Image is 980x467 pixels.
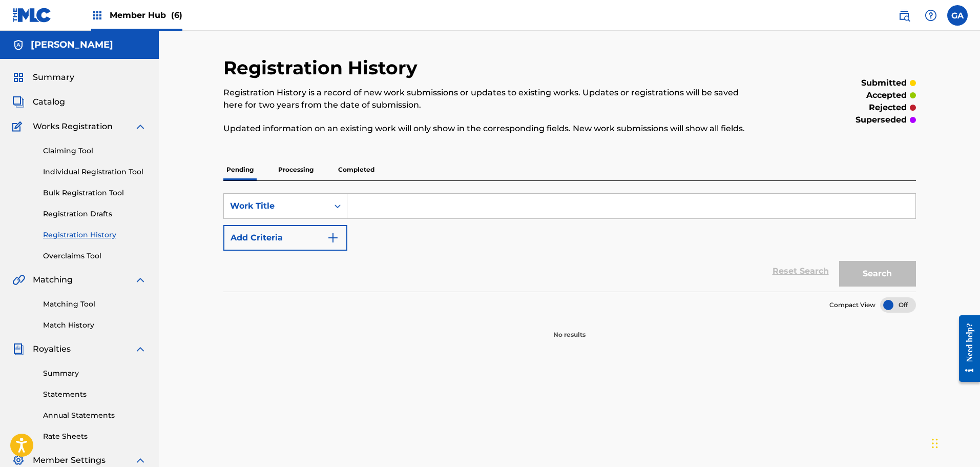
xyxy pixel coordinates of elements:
a: Registration History [43,230,147,240]
img: Royalties [12,343,25,355]
form: Search Form [223,193,916,292]
a: CatalogCatalog [12,96,65,108]
a: Bulk Registration Tool [43,188,147,198]
a: Individual Registration Tool [43,167,147,177]
img: search [898,9,910,22]
p: rejected [869,101,907,114]
h2: Registration History [223,56,423,79]
iframe: Chat Widget [929,418,980,467]
img: Matching [12,274,25,286]
a: Public Search [894,5,914,26]
a: Registration Drafts [43,209,147,219]
h5: Fernando Sierra [31,39,113,51]
span: Royalties [33,343,71,355]
a: Rate Sheets [43,431,147,442]
a: Overclaims Tool [43,251,147,261]
img: Accounts [12,39,25,51]
a: Summary [43,368,147,379]
button: Add Criteria [223,225,347,251]
iframe: Resource Center [951,307,980,390]
span: Matching [33,274,73,286]
p: submitted [861,77,907,89]
span: Member Settings [33,454,106,466]
span: Member Hub [110,9,182,21]
a: Match History [43,320,147,331]
div: User Menu [947,5,968,26]
span: Catalog [33,96,65,108]
p: No results [553,318,586,339]
span: (6) [171,10,182,20]
p: Completed [335,159,378,180]
div: Help [921,5,941,26]
span: Compact View [829,300,875,310]
p: superseded [856,114,907,126]
a: Annual Statements [43,410,147,421]
a: Matching Tool [43,299,147,310]
div: Work Title [230,200,322,212]
img: expand [134,274,147,286]
img: 9d2ae6d4665cec9f34b9.svg [327,232,339,244]
img: help [925,9,937,22]
img: expand [134,454,147,466]
a: Statements [43,389,147,400]
img: Summary [12,71,25,84]
img: Top Rightsholders [91,9,103,22]
span: Works Registration [33,120,113,133]
span: Summary [33,71,74,84]
img: MLC Logo [12,8,52,23]
p: Registration History is a record of new work submissions or updates to existing works. Updates or... [223,87,757,111]
a: Claiming Tool [43,146,147,156]
p: accepted [866,89,907,101]
p: Processing [275,159,317,180]
div: Drag [932,428,938,459]
img: Catalog [12,96,25,108]
img: Member Settings [12,454,25,466]
p: Updated information on an existing work will only show in the corresponding fields. New work subm... [223,123,757,135]
a: SummarySummary [12,71,74,84]
img: expand [134,120,147,133]
p: Pending [223,159,257,180]
img: expand [134,343,147,355]
img: Works Registration [12,120,26,133]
